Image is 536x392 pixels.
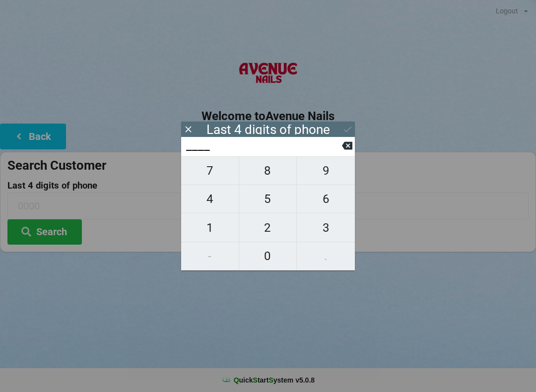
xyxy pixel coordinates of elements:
span: 0 [239,246,297,266]
span: 3 [297,217,355,238]
span: 9 [297,160,355,181]
button: 9 [297,156,355,185]
button: 0 [239,242,297,270]
div: Last 4 digits of phone [206,125,330,134]
button: 7 [181,156,239,185]
span: 5 [239,189,297,209]
span: 8 [239,160,297,181]
span: 6 [297,189,355,209]
button: 6 [297,185,355,213]
span: 7 [181,160,239,181]
button: 3 [297,213,355,242]
button: 1 [181,213,239,242]
span: 1 [181,217,239,238]
button: 5 [239,185,297,213]
span: 4 [181,189,239,209]
button: 2 [239,213,297,242]
span: 2 [239,217,297,238]
button: 4 [181,185,239,213]
button: 8 [239,156,297,185]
